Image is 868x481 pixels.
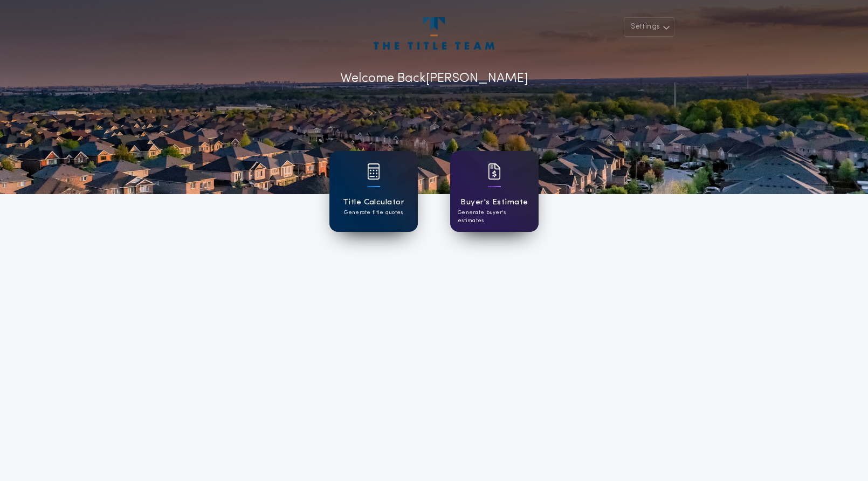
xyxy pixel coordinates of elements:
[488,163,501,180] img: card icon
[460,196,528,209] h1: Buyer's Estimate
[450,151,539,232] a: card iconBuyer's EstimateGenerate buyer's estimates
[343,196,404,209] h1: Title Calculator
[367,163,380,180] img: card icon
[624,17,674,37] button: Settings
[344,209,403,217] p: Generate title quotes
[458,209,531,225] p: Generate buyer's estimates
[374,17,494,50] img: account-logo
[329,151,418,232] a: card iconTitle CalculatorGenerate title quotes
[340,69,528,88] p: Welcome Back [PERSON_NAME]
